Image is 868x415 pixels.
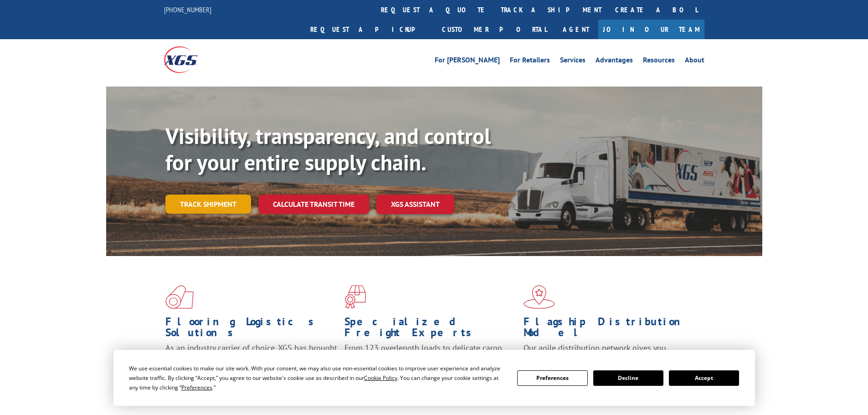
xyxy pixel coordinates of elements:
[435,56,500,67] a: For [PERSON_NAME]
[524,285,555,309] img: xgs-icon-flagship-distribution-model-red
[181,384,212,391] span: Preferences
[165,122,491,176] b: Visibility, transparency, and control for your entire supply chain.
[165,343,337,375] span: As an industry carrier of choice, XGS has brought innovation and dedication to flooring logistics...
[435,20,554,39] a: Customer Portal
[596,56,633,67] a: Advantages
[165,285,194,309] img: xgs-icon-total-supply-chain-intelligence-red
[364,374,397,382] span: Cookie Policy
[554,20,598,39] a: Agent
[598,20,704,39] a: Join Our Team
[510,56,550,67] a: For Retailers
[685,56,704,67] a: About
[344,285,366,309] img: xgs-icon-focused-on-flooring-red
[560,56,586,67] a: Services
[344,316,517,343] h1: Specialized Freight Experts
[524,343,691,364] span: Our agile distribution network gives you nationwide inventory management on demand.
[303,20,435,39] a: Request a pickup
[113,350,755,406] div: Cookie Consent Prompt
[164,5,211,14] a: [PHONE_NUMBER]
[643,56,675,67] a: Resources
[669,370,739,386] button: Accept
[344,343,517,383] p: From 123 overlength loads to delicate cargo, our experienced staff knows the best way to move you...
[376,195,454,214] a: XGS ASSISTANT
[517,370,587,386] button: Preferences
[165,195,251,214] a: Track shipment
[129,364,506,392] div: We use essential cookies to make our site work. With your consent, we may also use non-essential ...
[524,316,696,343] h1: Flagship Distribution Model
[258,195,369,214] a: Calculate transit time
[165,316,338,343] h1: Flooring Logistics Solutions
[593,370,663,386] button: Decline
